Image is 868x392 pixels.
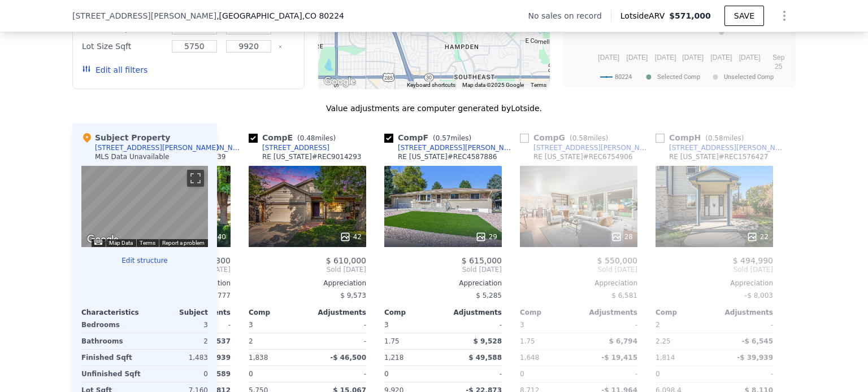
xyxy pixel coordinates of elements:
span: -$ 46,500 [330,354,366,362]
span: Sold [DATE] [520,265,637,274]
div: RE [US_STATE] # REC4587886 [398,152,497,161]
text: 80224 [615,73,632,81]
div: Adjustments [443,308,502,317]
span: $ 6,581 [611,292,637,299]
div: 29 [475,231,497,243]
div: Comp E [249,132,340,143]
span: $ 9,573 [340,292,366,299]
span: Map data ©2025 Google [462,82,524,88]
span: 1,648 [520,354,539,362]
text: [DATE] [739,54,761,61]
span: 0 [520,370,524,378]
div: Bathrooms [81,333,142,349]
div: - [445,317,502,333]
span: ( miles) [565,134,613,142]
div: Comp G [520,132,613,143]
div: Comp [656,308,714,317]
button: Show Options [773,5,796,27]
span: -$ 19,415 [601,354,637,362]
span: 3 [249,321,253,329]
text: [DATE] [598,54,619,61]
a: Terms (opens in new tab) [140,240,155,246]
div: Street View [81,166,208,247]
span: 0.58 [572,134,588,142]
img: Google [84,232,121,247]
div: 3 [147,317,208,333]
button: Map Data [109,239,133,247]
a: [STREET_ADDRESS][PERSON_NAME] [520,143,651,152]
button: Edit structure [81,256,208,265]
span: 3 [520,321,524,329]
div: Value adjustments are computer generated by Lotside . [72,103,796,114]
div: Subject [145,308,208,317]
button: Keyboard shortcuts [407,81,455,89]
div: - [581,366,637,382]
div: Lot Size Sqft [82,38,165,54]
div: 1,483 [147,350,208,365]
button: SAVE [724,6,764,26]
span: Sold [DATE] [249,265,366,274]
span: 1,838 [249,354,268,362]
div: Characteristics [81,308,145,317]
span: 0 [249,370,253,378]
button: Clear [278,45,283,49]
div: No sales on record [528,10,611,21]
div: Comp [249,308,307,317]
div: Adjustments [307,308,366,317]
span: 3 [384,321,389,329]
div: [STREET_ADDRESS][PERSON_NAME] [95,143,219,152]
text: Sep [772,54,785,61]
div: MLS Data Unavailable [95,152,170,161]
div: Finished Sqft [81,350,142,365]
div: - [310,317,366,333]
span: $ 9,528 [474,337,502,345]
div: 1.75 [520,333,576,349]
a: Report a problem [162,240,205,246]
span: 2 [656,321,660,329]
span: $ 5,285 [476,292,502,299]
div: Adjustments [714,308,773,317]
div: Bedrooms [81,317,142,333]
div: - [717,317,773,333]
div: Comp [384,308,443,317]
div: 22 [747,231,769,243]
div: Appreciation [520,279,637,288]
text: [DATE] [655,54,676,61]
text: 25 [775,63,783,71]
text: [DATE] [711,54,732,61]
div: Appreciation [249,279,366,288]
div: 28 [611,231,633,243]
div: RE [US_STATE] # REC1576427 [669,152,769,161]
div: RE [US_STATE] # REC9014293 [262,152,362,161]
div: Adjustments [579,308,637,317]
span: Sold [DATE] [384,265,502,274]
span: $ 49,588 [468,354,502,362]
span: 0.58 [708,134,723,142]
a: [STREET_ADDRESS] [249,143,329,152]
span: $571,000 [669,11,711,20]
span: $ 8,777 [205,292,231,299]
div: Subject Property [81,132,170,143]
span: 0.48 [300,134,315,142]
div: Appreciation [656,279,773,288]
div: - [445,366,502,382]
button: Keyboard shortcuts [94,240,102,245]
div: Comp [520,308,579,317]
div: - [310,333,366,349]
div: RE [US_STATE] # REC6754906 [533,152,633,161]
span: 1,814 [656,354,675,362]
span: 0.57 [436,134,451,142]
text: Selected Comp [657,73,700,81]
span: 0 [656,370,660,378]
div: [STREET_ADDRESS][PERSON_NAME] [669,143,787,152]
div: 1.75 [384,333,441,349]
div: - [581,317,637,333]
button: Toggle fullscreen view [187,170,204,187]
span: -$ 6,545 [742,337,773,345]
span: $ 550,000 [597,256,637,265]
span: ( miles) [701,134,748,142]
span: ( miles) [428,134,476,142]
a: Terms (opens in new tab) [531,82,546,88]
a: Open this area in Google Maps (opens a new window) [84,232,121,247]
div: [STREET_ADDRESS][PERSON_NAME] [398,143,515,152]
